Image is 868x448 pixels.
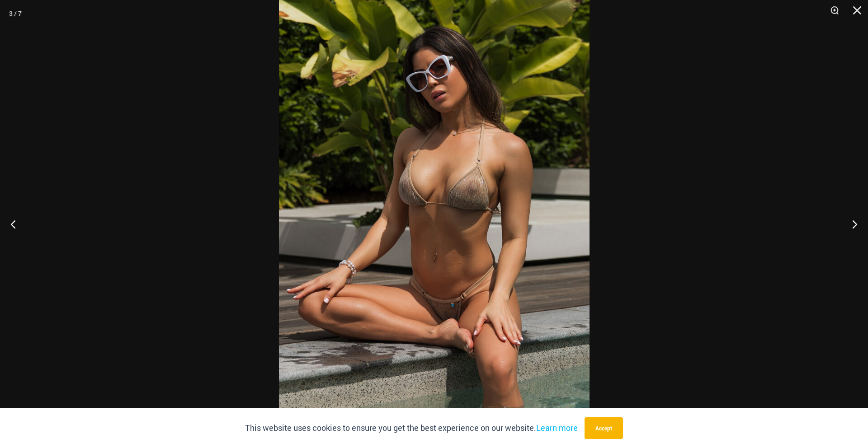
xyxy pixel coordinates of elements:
[834,201,868,247] button: Next
[245,421,578,435] p: This website uses cookies to ensure you get the best experience on our website.
[9,7,22,20] div: 3 / 7
[536,422,578,433] a: Learn more
[585,417,623,439] button: Accept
